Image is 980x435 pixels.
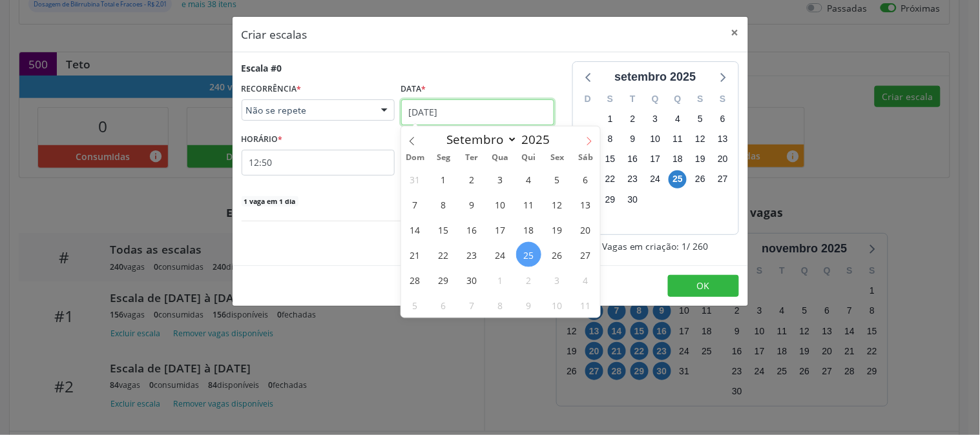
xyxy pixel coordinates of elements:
span: terça-feira, 2 de setembro de 2025 [624,110,642,128]
div: setembro 2025 [609,68,701,86]
span: sexta-feira, 12 de setembro de 2025 [691,130,709,148]
span: Setembro 30, 2025 [459,267,485,292]
span: Setembro 29, 2025 [431,267,456,292]
span: quarta-feira, 3 de setembro de 2025 [646,110,664,128]
span: Outubro 7, 2025 [459,292,485,318]
span: Setembro 6, 2025 [573,167,598,192]
span: Setembro 15, 2025 [431,217,456,242]
span: Não se repete [246,104,368,117]
span: Setembro 2, 2025 [459,167,485,192]
span: Setembro 9, 2025 [459,192,485,217]
span: sábado, 6 de setembro de 2025 [714,110,732,128]
span: Setembro 10, 2025 [488,192,513,217]
span: Seg [430,154,458,162]
button: Close [722,17,748,48]
span: Setembro 13, 2025 [573,192,598,217]
span: quinta-feira, 4 de setembro de 2025 [669,110,687,128]
select: Month [441,130,518,148]
span: Setembro 1, 2025 [431,167,456,192]
span: sábado, 20 de setembro de 2025 [714,150,732,168]
span: segunda-feira, 15 de setembro de 2025 [601,150,620,168]
span: Outubro 10, 2025 [545,292,570,318]
span: Setembro 8, 2025 [431,192,456,217]
label: HORÁRIO [242,130,283,150]
span: Setembro 26, 2025 [545,242,570,267]
span: Outubro 3, 2025 [545,267,570,292]
h5: Criar escalas [242,26,308,43]
span: quarta-feira, 24 de setembro de 2025 [646,170,664,188]
button: OK [668,275,739,297]
input: Year [517,131,560,148]
span: Setembro 11, 2025 [516,192,541,217]
span: Outubro 2, 2025 [516,267,541,292]
span: Setembro 12, 2025 [545,192,570,217]
span: Outubro 6, 2025 [431,292,456,318]
span: segunda-feira, 1 de setembro de 2025 [601,110,620,128]
div: Escala #0 [242,61,282,75]
input: 00:00 [242,150,395,176]
span: Outubro 5, 2025 [402,292,428,318]
span: Setembro 23, 2025 [459,242,485,267]
span: OK [697,279,710,292]
span: sábado, 27 de setembro de 2025 [714,170,732,188]
span: Sex [543,154,572,162]
span: Qui [515,154,543,162]
span: Setembro 5, 2025 [545,167,570,192]
span: Setembro 14, 2025 [402,217,428,242]
div: S [689,89,712,109]
span: terça-feira, 23 de setembro de 2025 [624,170,642,188]
span: Setembro 18, 2025 [516,217,541,242]
span: Setembro 27, 2025 [573,242,598,267]
span: sexta-feira, 26 de setembro de 2025 [691,170,709,188]
div: D [577,89,599,109]
span: Setembro 25, 2025 [516,242,541,267]
span: quinta-feira, 18 de setembro de 2025 [669,150,687,168]
span: Dom [401,154,430,162]
span: Agosto 31, 2025 [402,167,428,192]
span: Setembro 21, 2025 [402,242,428,267]
span: Setembro 3, 2025 [488,167,513,192]
span: Setembro 17, 2025 [488,217,513,242]
span: segunda-feira, 22 de setembro de 2025 [601,170,620,188]
span: quinta-feira, 11 de setembro de 2025 [669,130,687,148]
span: 1 vaga em 1 dia [242,196,298,207]
span: quarta-feira, 10 de setembro de 2025 [646,130,664,148]
div: Q [667,89,689,109]
span: Setembro 16, 2025 [459,217,485,242]
span: Setembro 4, 2025 [516,167,541,192]
span: Setembro 7, 2025 [402,192,428,217]
label: Data [401,79,426,99]
span: segunda-feira, 29 de setembro de 2025 [601,190,620,208]
span: quinta-feira, 25 de setembro de 2025 [669,170,687,188]
span: Outubro 4, 2025 [573,267,598,292]
span: quarta-feira, 17 de setembro de 2025 [646,150,664,168]
span: Outubro 9, 2025 [516,292,541,318]
div: T [621,89,644,109]
label: RECORRÊNCIA [242,79,302,99]
span: Outubro 8, 2025 [488,292,513,318]
span: Outubro 1, 2025 [488,267,513,292]
input: Selecione uma data [401,99,554,125]
span: Setembro 20, 2025 [573,217,598,242]
span: sexta-feira, 5 de setembro de 2025 [691,110,709,128]
span: terça-feira, 30 de setembro de 2025 [624,190,642,208]
span: Sáb [572,154,600,162]
div: Q [644,89,667,109]
span: Setembro 19, 2025 [545,217,570,242]
div: S [712,89,735,109]
span: sexta-feira, 19 de setembro de 2025 [691,150,709,168]
span: Setembro 24, 2025 [488,242,513,267]
span: sábado, 13 de setembro de 2025 [714,130,732,148]
div: Vagas em criação: 1 [572,239,739,253]
span: terça-feira, 9 de setembro de 2025 [624,130,642,148]
span: Setembro 28, 2025 [402,267,428,292]
span: segunda-feira, 8 de setembro de 2025 [601,130,620,148]
span: Setembro 22, 2025 [431,242,456,267]
span: / 260 [687,239,709,253]
span: Qua [486,154,515,162]
div: S [599,89,621,109]
span: Ter [458,154,486,162]
span: Outubro 11, 2025 [573,292,598,318]
span: terça-feira, 16 de setembro de 2025 [624,150,642,168]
